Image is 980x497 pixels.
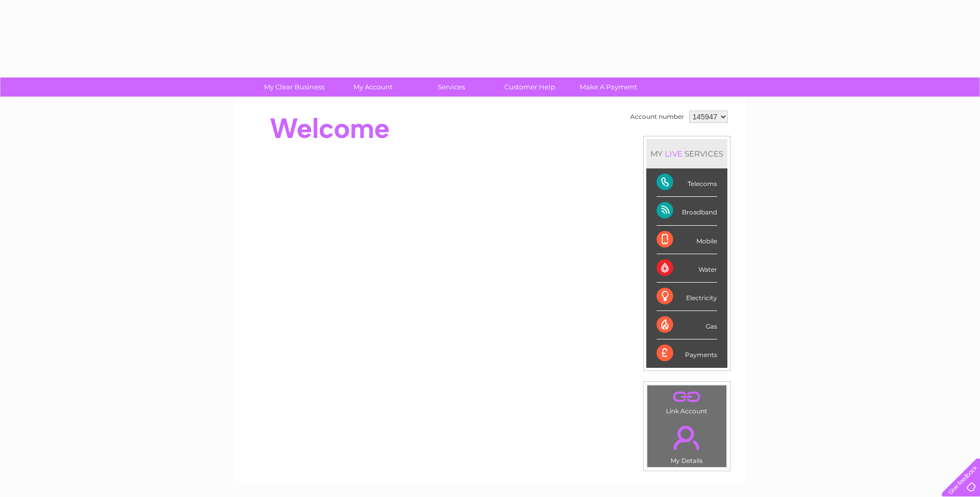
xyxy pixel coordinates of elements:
a: My Account [330,77,415,97]
div: Telecoms [657,168,717,197]
div: Gas [657,311,717,339]
td: My Details [647,417,727,468]
div: Payments [657,339,717,367]
div: LIVE [663,149,685,159]
div: Broadband [657,197,717,225]
a: Services [409,77,494,97]
a: Customer Help [487,77,572,97]
a: Make A Payment [566,77,651,97]
a: . [650,420,724,456]
div: Water [657,254,717,283]
div: MY SERVICES [646,139,727,168]
td: Account number [628,108,687,126]
a: . [650,388,724,406]
div: Mobile [657,226,717,254]
a: My Clear Business [252,77,337,97]
td: Link Account [647,385,727,417]
div: Electricity [657,283,717,311]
